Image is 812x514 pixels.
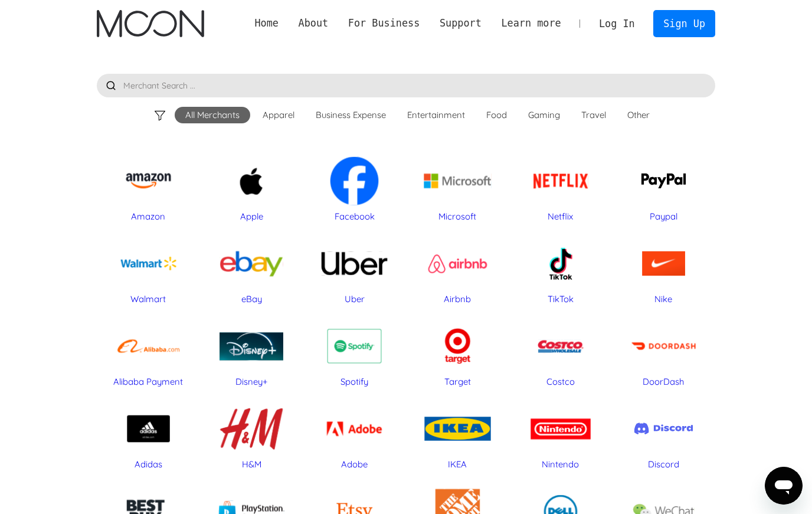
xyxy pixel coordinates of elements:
a: DoorDash [618,316,709,387]
a: Target [412,316,503,387]
a: Home [245,16,289,31]
div: Costco [515,376,607,388]
div: For Business [338,16,430,31]
div: eBay [206,293,297,305]
div: Walmart [103,293,194,305]
div: DoorDash [618,376,709,388]
a: Discord [618,399,709,470]
a: Microsoft [412,151,503,222]
iframe: Button to launch messaging window [765,467,803,505]
a: Adidas [103,399,194,470]
a: TikTok [515,234,607,305]
div: Entertainment [407,109,465,121]
div: Adobe [309,459,400,470]
div: About [299,16,329,31]
div: H&M [206,459,297,470]
a: Airbnb [412,234,503,305]
div: IKEA [412,459,503,470]
div: Nintendo [515,459,607,470]
a: Walmart [103,234,194,305]
div: Learn more [501,16,561,31]
div: Learn more [492,16,571,31]
div: Apparel [263,109,294,121]
div: Netflix [515,211,607,222]
a: Disney+ [206,316,297,387]
a: Netflix [515,151,607,222]
div: Business Expense [316,109,386,121]
a: IKEA [412,399,503,470]
div: Airbnb [412,293,503,305]
a: eBay [206,234,297,305]
div: Support [440,16,482,31]
img: Moon Logo [97,10,204,37]
div: Facebook [309,211,400,222]
a: Amazon [103,151,194,222]
a: Sign Up [653,10,715,37]
div: Discord [618,459,709,470]
a: Nintendo [515,399,607,470]
a: Alibaba Payment [103,316,194,387]
div: About [289,16,338,31]
a: Facebook [309,151,400,222]
a: Log In [589,11,644,37]
div: Spotify [309,376,400,388]
a: Uber [309,234,400,305]
div: Disney+ [206,376,297,388]
div: All Merchants [185,109,240,121]
div: Nike [618,293,709,305]
div: Paypal [618,211,709,222]
div: For Business [348,16,420,31]
div: Travel [581,109,606,121]
a: Apple [206,151,297,222]
div: Amazon [103,211,194,222]
div: Uber [309,293,400,305]
a: Adobe [309,399,400,470]
input: Merchant Search ... [97,74,715,97]
a: Paypal [618,151,709,222]
div: TikTok [515,293,607,305]
a: home [97,10,204,37]
div: Apple [206,211,297,222]
div: Support [430,16,491,31]
div: Other [627,109,650,121]
div: Microsoft [412,211,503,222]
div: Target [412,376,503,388]
a: Nike [618,234,709,305]
div: Gaming [528,109,560,121]
div: Adidas [103,459,194,470]
a: Costco [515,316,607,387]
div: Food [486,109,507,121]
div: Alibaba Payment [103,376,194,388]
a: Spotify [309,316,400,387]
a: H&M [206,399,297,470]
